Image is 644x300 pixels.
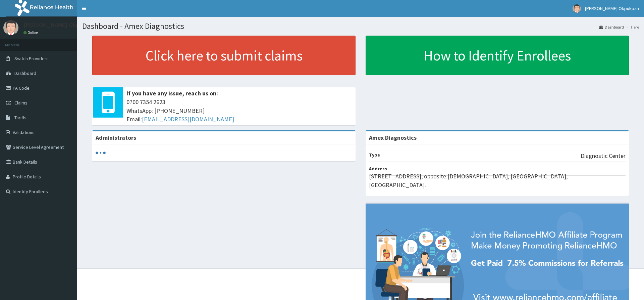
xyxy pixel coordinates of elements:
[3,20,18,35] img: User Image
[92,36,356,75] a: Click here to submit claims
[96,134,136,141] b: Administrators
[14,55,49,61] span: Switch Providers
[14,100,28,106] span: Claims
[14,115,26,121] span: Tariffs
[82,22,639,31] h1: Dashboard - Amex Diagnostics
[369,172,626,189] p: [STREET_ADDRESS], opposite [DEMOGRAPHIC_DATA], [GEOGRAPHIC_DATA], [GEOGRAPHIC_DATA].
[585,5,639,11] span: [PERSON_NAME] Okpukpan
[369,134,417,141] strong: Amex Diagnostics
[625,24,639,30] li: Here
[581,152,626,160] p: Diagnostic Center
[14,70,36,76] span: Dashboard
[96,148,106,158] svg: audio-loading
[23,30,40,35] a: Online
[369,166,387,172] b: Address
[142,115,234,123] a: [EMAIL_ADDRESS][DOMAIN_NAME]
[126,98,352,124] span: 0700 7354 2623 WhatsApp: [PHONE_NUMBER] Email:
[23,22,95,28] p: [PERSON_NAME] Okpukpan
[126,89,218,97] b: If you have any issue, reach us on:
[369,152,380,158] b: Type
[573,4,581,13] img: User Image
[366,36,629,75] a: How to Identify Enrollees
[599,24,624,30] a: Dashboard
